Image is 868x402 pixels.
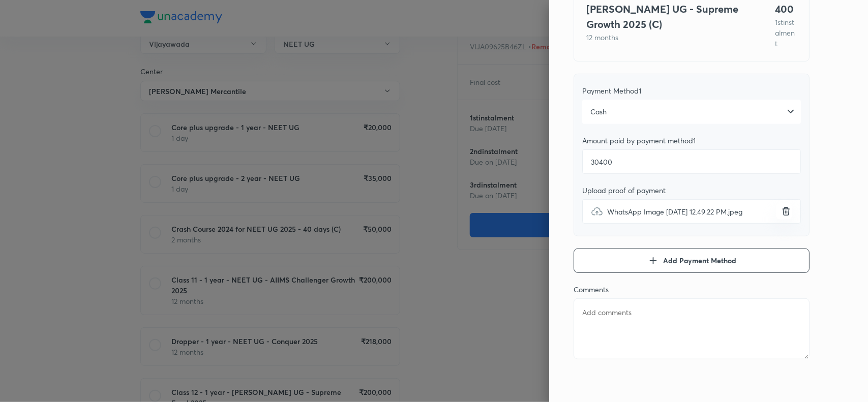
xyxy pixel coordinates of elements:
[582,86,801,96] div: Payment Method 1
[775,17,797,49] p: 1 st instalment
[591,205,603,218] img: upload
[582,186,801,195] div: Upload proof of payment
[582,149,801,174] input: Add amount
[663,256,736,266] span: Add Payment Method
[582,136,801,145] div: Amount paid by payment method 1
[574,285,810,294] div: Comments
[574,249,810,273] button: Add Payment Method
[586,32,751,43] p: 12 months
[590,107,607,117] span: Cash
[776,203,792,220] button: uploadWhatsApp Image [DATE] 12.49.22 PM.jpeg
[607,206,742,217] span: WhatsApp Image [DATE] 12.49.22 PM.jpeg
